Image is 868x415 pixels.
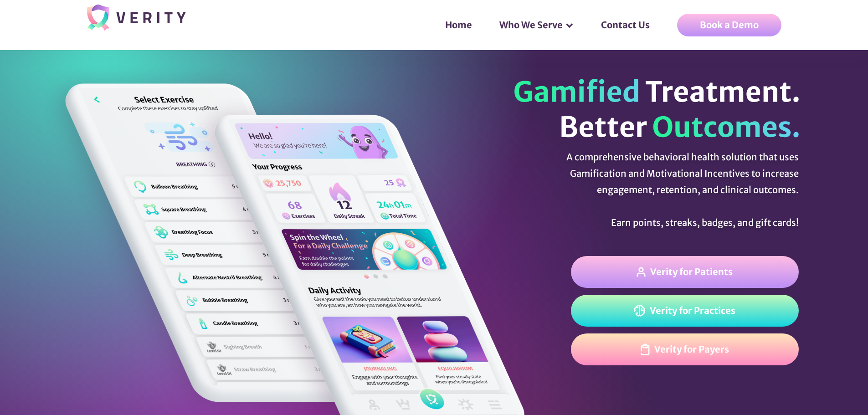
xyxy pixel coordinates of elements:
[436,11,490,39] a: Home
[650,305,735,316] div: Verity for Practices
[571,295,799,327] a: Verity for Practices
[654,344,729,355] div: Verity for Payers
[583,2,677,48] div: Contact Us
[499,20,563,30] div: Who We Serve
[700,20,759,31] div: Book a Demo
[677,14,781,36] a: Book a Demo
[571,333,799,365] a: Verity for Payers
[514,149,799,231] div: A comprehensive behavioral health solution that uses Gamification and Motivational Incentives to ...
[490,11,583,39] div: Who We Serve
[592,11,668,39] a: Contact Us
[650,266,733,277] div: Verity for Patients
[571,256,799,288] a: Verity for Patients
